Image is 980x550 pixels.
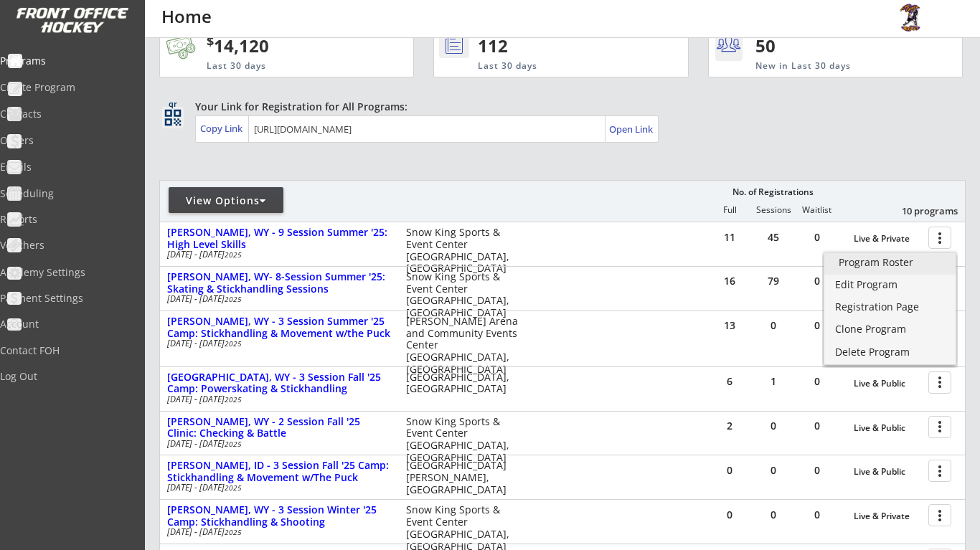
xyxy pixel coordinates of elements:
[609,119,654,139] a: Open Link
[167,227,391,251] div: [PERSON_NAME], WY - 9 Session Summer '25: High Level Skills
[796,321,839,331] div: 0
[824,298,956,319] a: Registration Page
[167,528,387,536] div: [DATE] - [DATE]
[225,394,242,404] em: 2025
[708,276,751,286] div: 16
[406,227,519,275] div: Snow King Sports & Event Center [GEOGRAPHIC_DATA], [GEOGRAPHIC_DATA]
[162,107,184,128] button: qr_code
[167,395,387,404] div: [DATE] - [DATE]
[728,187,817,197] div: No. of Registrations
[796,465,839,475] div: 0
[195,100,921,114] div: Your Link for Registration for All Programs:
[928,227,951,249] button: more_vert
[796,510,839,520] div: 0
[752,376,795,387] div: 1
[478,34,639,58] div: 112
[200,122,245,135] div: Copy Link
[225,338,242,349] em: 2025
[708,465,751,475] div: 0
[854,423,921,433] div: Live & Public
[167,295,387,303] div: [DATE] - [DATE]
[167,483,387,492] div: [DATE] - [DATE]
[752,205,795,215] div: Sessions
[708,421,751,431] div: 2
[167,504,391,528] div: [PERSON_NAME], WY - 3 Session Winter '25 Camp: Stickhandling & Shooting
[225,439,242,449] em: 2025
[167,339,387,348] div: [DATE] - [DATE]
[835,347,945,357] div: Delete Program
[824,253,956,275] a: Program Roster
[752,510,795,520] div: 0
[225,250,242,260] em: 2025
[164,100,181,109] div: qr
[708,205,751,215] div: Full
[406,316,519,376] div: [PERSON_NAME] Arena and Community Events Center [GEOGRAPHIC_DATA], [GEOGRAPHIC_DATA]
[708,510,751,520] div: 0
[225,294,242,304] em: 2025
[796,232,839,242] div: 0
[839,257,941,267] div: Program Roster
[752,465,795,475] div: 0
[928,371,951,394] button: more_vert
[755,34,844,58] div: 50
[796,421,839,431] div: 0
[225,483,242,493] em: 2025
[928,416,951,438] button: more_vert
[406,271,519,319] div: Snow King Sports & Event Center [GEOGRAPHIC_DATA], [GEOGRAPHIC_DATA]
[406,460,519,496] div: [GEOGRAPHIC_DATA] [PERSON_NAME], [GEOGRAPHIC_DATA]
[708,376,751,387] div: 6
[478,60,628,72] div: Last 30 days
[406,416,519,464] div: Snow King Sports & Event Center [GEOGRAPHIC_DATA], [GEOGRAPHIC_DATA]
[796,376,839,387] div: 0
[167,250,387,259] div: [DATE] - [DATE]
[796,276,839,286] div: 0
[406,371,519,396] div: [GEOGRAPHIC_DATA], [GEOGRAPHIC_DATA]
[854,511,921,521] div: Live & Private
[207,60,349,72] div: Last 30 days
[708,321,751,331] div: 13
[835,280,945,290] div: Edit Program
[225,527,242,537] em: 2025
[824,275,956,297] a: Edit Program
[167,271,391,295] div: [PERSON_NAME], WY- 8-Session Summer '25: Skating & Stickhandling Sessions
[167,460,391,484] div: [PERSON_NAME], ID - 3 Session Fall '25 Camp: Stickhandling & Movement w/The Puck
[708,232,751,242] div: 11
[207,34,368,58] div: 14,120
[928,460,951,482] button: more_vert
[854,379,921,389] div: Live & Public
[167,316,391,340] div: [PERSON_NAME], WY - 3 Session Summer '25 Camp: Stickhandling & Movement w/the Puck
[609,123,654,136] div: Open Link
[854,234,921,244] div: Live & Private
[752,321,795,331] div: 0
[167,440,387,448] div: [DATE] - [DATE]
[752,232,795,242] div: 45
[755,60,895,72] div: New in Last 30 days
[167,416,391,440] div: [PERSON_NAME], WY - 2 Session Fall '25 Clinic: Checking & Battle
[752,421,795,431] div: 0
[854,467,921,477] div: Live & Public
[167,371,391,396] div: [GEOGRAPHIC_DATA], WY - 3 Session Fall '25 Camp: Powerskating & Stickhandling
[928,504,951,526] button: more_vert
[883,204,958,217] div: 10 programs
[169,194,283,208] div: View Options
[835,302,945,312] div: Registration Page
[835,324,945,334] div: Clone Program
[752,276,795,286] div: 79
[207,32,214,49] sup: $
[795,205,838,215] div: Waitlist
